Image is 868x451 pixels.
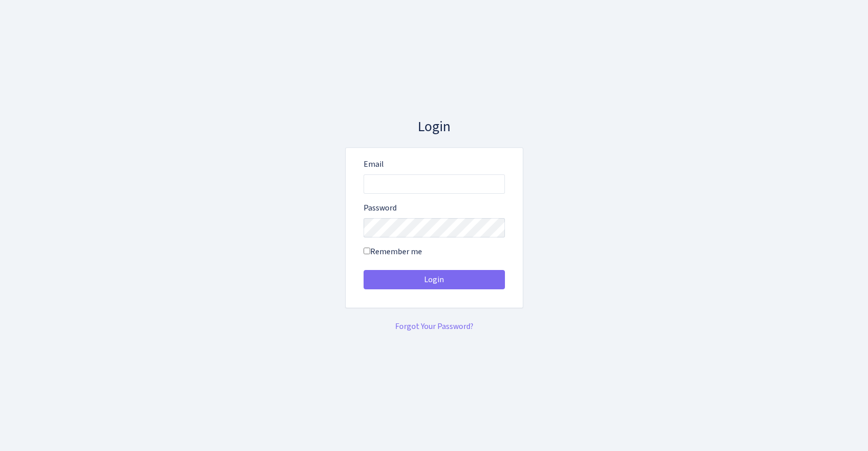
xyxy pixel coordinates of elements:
[364,158,384,170] label: Email
[364,246,422,258] label: Remember me
[364,270,505,289] button: Login
[345,118,523,136] h3: Login
[364,202,397,214] label: Password
[364,248,370,254] input: Remember me
[395,321,473,332] a: Forgot Your Password?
